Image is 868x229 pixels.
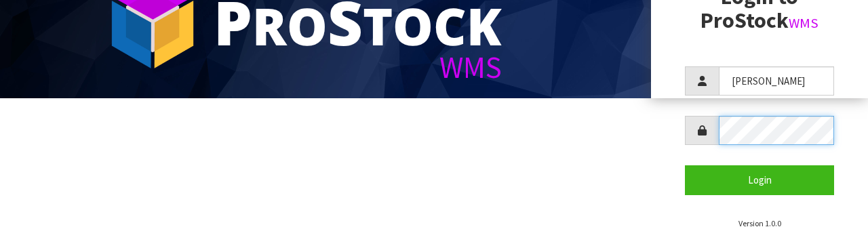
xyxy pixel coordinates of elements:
[789,14,818,32] small: WMS
[719,66,834,96] input: Username
[685,165,834,194] button: Login
[738,218,781,228] small: Version 1.0.0
[214,52,502,83] div: WMS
